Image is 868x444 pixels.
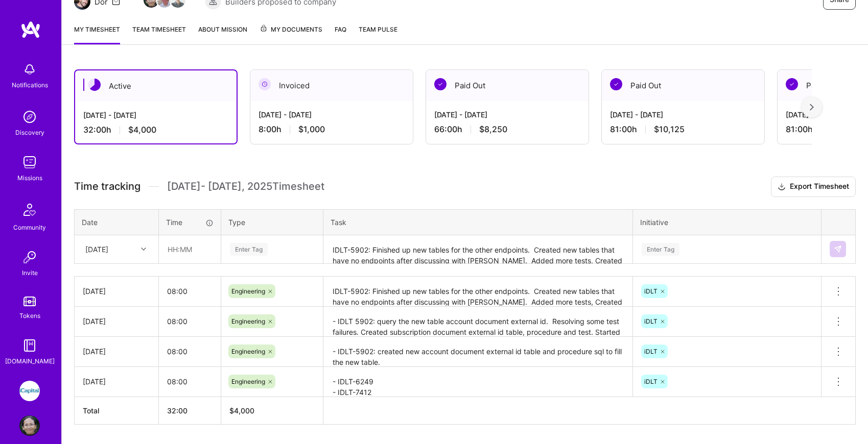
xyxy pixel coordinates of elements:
img: Active [88,79,101,91]
div: Missions [17,172,42,183]
span: [DATE] - [DATE] , 2025 Timesheet [167,180,324,193]
th: Type [221,209,323,235]
a: Team Pulse [359,24,397,44]
span: $ 4,000 [229,406,254,415]
a: iCapital: Build and maintain RESTful API [17,381,42,401]
img: tokens [24,297,36,306]
div: Discovery [15,127,44,138]
textarea: - IDLT-5902: created new account document external id table and procedure sql to fill the new table. [324,338,631,366]
img: Submit [834,245,842,253]
div: Active [75,70,237,102]
i: icon Chevron [141,246,146,252]
a: About Mission [198,24,247,44]
img: Paid Out [610,78,622,90]
span: iDLT [644,317,658,325]
div: [DATE] [83,346,150,357]
div: Enter Tag [642,241,679,257]
textarea: IDLT-5902: Finished up new tables for the other endpoints. Created new tables that have no endpoi... [324,278,631,306]
img: bell [19,59,40,80]
input: HH:MM [159,308,221,335]
img: Community [17,198,42,222]
div: [DATE] - [DATE] [434,109,580,120]
div: Notifications [12,80,48,90]
a: FAQ [335,24,346,44]
div: [DATE] - [DATE] [610,109,756,120]
img: User Avatar [19,415,40,436]
div: Invoiced [250,70,413,101]
img: Invoiced [259,78,271,90]
span: Time tracking [74,180,140,193]
div: Paid Out [426,70,589,101]
div: [DATE] [83,376,150,387]
div: Initiative [640,217,814,228]
a: User Avatar [17,415,42,436]
span: $8,250 [479,124,507,135]
div: [DATE] - [DATE] [259,109,405,120]
img: iCapital: Build and maintain RESTful API [19,381,40,401]
span: Engineering [231,348,265,355]
img: Invite [19,247,40,267]
span: Team Pulse [359,26,397,33]
th: Total [75,397,159,424]
input: HH:MM [159,278,221,305]
div: 32:00 h [83,125,228,135]
img: Paid Out [434,78,447,90]
a: My Documents [260,24,322,44]
div: [DATE] [85,244,108,255]
a: Team timesheet [132,24,186,44]
div: Tokens [19,310,40,321]
div: [DATE] [83,286,150,297]
div: Community [13,222,46,233]
textarea: - IDLT-6249 - IDLT-7412 [324,368,631,396]
span: Engineering [231,287,265,295]
img: guide book [19,335,40,356]
img: teamwork [19,152,40,172]
textarea: - IDLT 5902: query the new table account document external id. Resolving some test failures. Crea... [324,308,631,336]
div: Time [166,217,214,228]
div: Paid Out [602,70,764,101]
div: Enter Tag [230,241,268,257]
th: Date [75,209,159,235]
button: Export Timesheet [771,177,856,197]
input: HH:MM [159,368,221,395]
i: icon Download [778,182,786,192]
span: iDLT [644,378,658,385]
div: 8:00 h [259,124,405,135]
th: 32:00 [159,397,221,424]
span: $10,125 [654,124,685,135]
span: My Documents [260,24,322,35]
span: iDLT [644,348,658,355]
span: iDLT [644,287,658,295]
div: [DATE] - [DATE] [83,110,228,120]
div: 81:00 h [610,124,756,135]
div: Invite [22,267,38,278]
input: HH:MM [159,338,221,365]
div: [DOMAIN_NAME] [5,356,55,366]
span: $1,000 [298,124,325,135]
div: [DATE] [83,316,150,327]
img: discovery [19,107,40,127]
img: logo [20,20,41,39]
span: $4,000 [128,125,156,135]
th: Task [323,209,633,235]
span: Engineering [231,317,265,325]
img: right [810,104,814,111]
a: My timesheet [74,24,120,44]
span: Engineering [231,378,265,385]
input: HH:MM [159,236,220,263]
div: 66:00 h [434,124,580,135]
img: Paid Out [786,78,798,90]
